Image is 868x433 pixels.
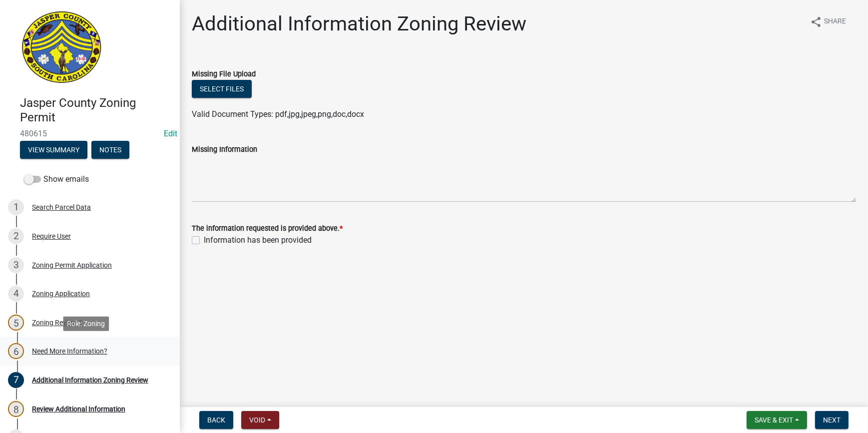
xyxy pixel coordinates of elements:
[192,12,526,36] h1: Additional Information Zoning Review
[755,416,793,424] span: Save & Exit
[20,10,103,85] img: Jasper County, South Carolina
[32,204,91,211] div: Search Parcel Data
[192,225,343,232] label: The information requested is provided above.
[8,199,24,215] div: 1
[20,96,172,125] h4: Jasper County Zoning Permit
[8,401,24,417] div: 8
[8,257,24,273] div: 3
[199,411,233,429] button: Back
[815,411,849,429] button: Next
[8,315,24,331] div: 5
[802,12,854,31] button: shareShare
[24,173,89,185] label: Show emails
[204,234,312,246] label: Information has been provided
[207,416,225,424] span: Back
[8,286,24,302] div: 4
[8,343,24,359] div: 6
[823,416,841,424] span: Next
[8,372,24,388] div: 7
[91,146,129,154] wm-modal-confirm: Notes
[192,146,257,153] label: Missing Information
[32,406,125,413] div: Review Additional Information
[824,16,846,28] span: Share
[20,146,87,154] wm-modal-confirm: Summary
[20,129,160,138] span: 480615
[192,80,252,98] button: Select files
[20,141,87,159] button: View Summary
[192,109,364,119] span: Valid Document Types: pdf,jpg,jpeg,png,doc,docx
[91,141,129,159] button: Notes
[164,129,177,138] wm-modal-confirm: Edit Application Number
[241,411,279,429] button: Void
[63,316,109,331] div: Role: Zoning
[810,16,822,28] i: share
[249,416,265,424] span: Void
[32,233,71,240] div: Require User
[32,262,112,269] div: Zoning Permit Application
[164,129,177,138] a: Edit
[192,71,256,78] label: Missing File Upload
[8,228,24,244] div: 2
[32,377,148,384] div: Additional Information Zoning Review
[32,290,90,297] div: Zoning Application
[32,319,82,326] div: Zoning Review 1
[747,411,807,429] button: Save & Exit
[32,348,107,355] div: Need More Information?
